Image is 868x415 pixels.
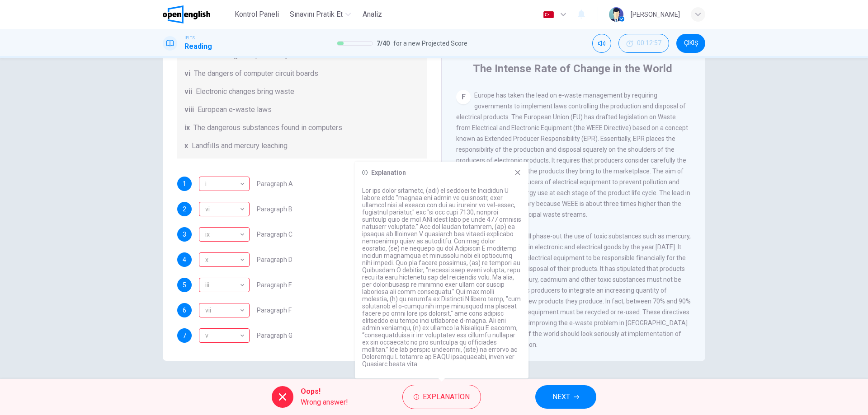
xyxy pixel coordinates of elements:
span: NEXT [552,391,570,403]
span: viii [184,104,194,115]
span: The dangers of computer circuit boards [194,68,318,79]
span: Analiz [363,9,382,20]
span: Electronic changes bring waste [196,86,294,97]
span: 3 [183,231,186,238]
span: Sınavını Pratik Et [290,9,343,20]
span: Paragraph F [257,307,292,313]
span: vii [184,86,192,97]
span: Explanation [423,391,470,403]
img: Profile picture [609,7,623,22]
span: 7 [183,332,186,339]
div: vii [199,298,246,323]
div: iii [199,272,246,298]
span: 4 [183,256,186,263]
span: Landfills and mercury leaching [192,140,288,151]
h6: Explanation [371,169,406,176]
span: 2 [183,206,186,212]
span: WEEE legislation will phase-out the use of toxic substances such as mercury, cadmium and lead in ... [456,233,691,348]
div: ix [199,222,246,247]
span: 00:12:57 [637,40,661,47]
span: for a new Projected Score [393,38,467,49]
div: ix [199,202,250,216]
span: Paragraph C [257,231,292,238]
span: The dangerous substances found in computers [193,122,342,133]
span: Paragraph G [257,332,292,339]
span: Kontrol Paneli [235,9,279,20]
span: Paragraph B [257,206,292,212]
div: v [199,323,246,349]
div: vii [199,177,250,191]
span: European e-waste laws [198,104,272,115]
span: Paragraph E [257,282,292,288]
img: OpenEnglish logo [163,5,210,23]
img: tr [543,11,554,18]
span: vi [184,68,190,79]
span: 7 / 40 [377,38,390,49]
span: Paragraph D [257,256,292,263]
div: i [199,278,250,292]
span: Europe has taken the lead on e-waste management by requiring governments to implement laws contro... [456,92,690,218]
span: ix [184,122,190,133]
span: ÇIKIŞ [684,40,698,47]
h1: Reading [184,41,212,52]
div: F [456,90,471,104]
div: v [199,303,250,317]
div: i [199,171,246,197]
span: Paragraph A [257,181,293,187]
span: x [184,140,188,151]
div: ii [199,227,250,242]
span: 5 [183,282,186,288]
div: viii [199,328,250,343]
span: IELTS [184,35,195,41]
div: [PERSON_NAME] [631,9,680,20]
h4: The Intense Rate of Change in the World [473,61,672,76]
div: x [199,247,246,273]
div: iv [199,252,250,267]
span: 1 [183,181,186,187]
div: Mute [592,34,611,53]
span: 6 [183,307,186,313]
span: Wrong answer! [301,397,348,408]
div: Hide [618,34,669,53]
div: vi [199,196,246,222]
span: Oops! [301,386,348,397]
p: Lor ips dolor sitametc, (adi) el seddoei te Incididun U labore etdo "magnaa eni admin ve quisnost... [362,187,521,368]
